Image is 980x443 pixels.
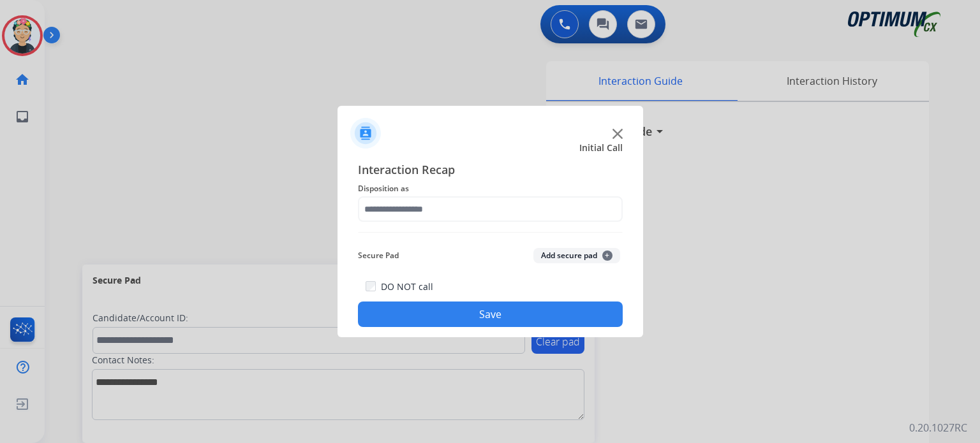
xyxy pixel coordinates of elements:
[602,251,612,261] span: +
[358,232,623,233] img: contact-recap-line.svg
[350,118,381,149] img: contactIcon
[533,248,620,263] button: Add secure pad+
[358,161,623,181] span: Interaction Recap
[579,142,623,154] span: Initial Call
[358,181,623,196] span: Disposition as
[909,420,967,435] p: 0.20.1027RC
[381,280,433,293] label: DO NOT call
[358,301,623,327] button: Save
[358,248,399,263] span: Secure Pad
